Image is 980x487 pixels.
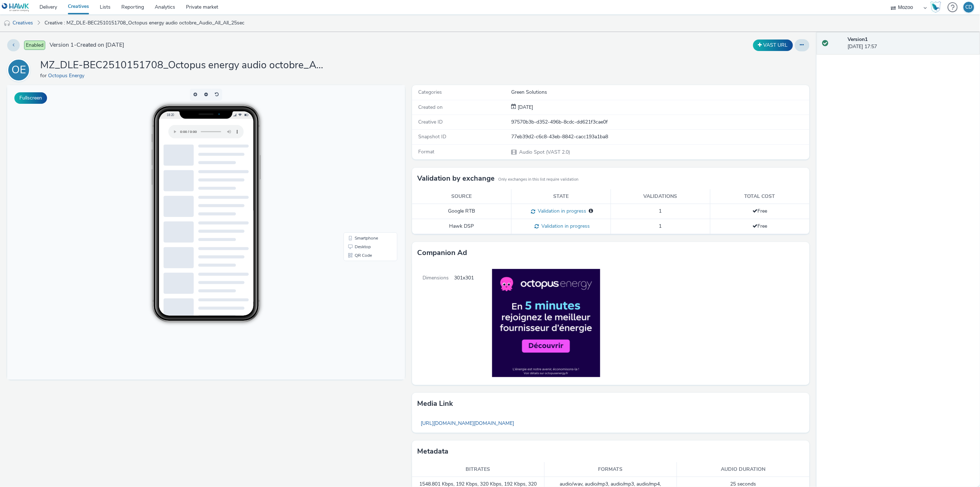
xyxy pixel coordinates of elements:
[752,208,767,214] span: Free
[14,92,47,104] button: Fullscreen
[419,89,442,96] span: Categories
[539,223,590,229] span: Validation in progress
[611,189,710,204] th: Validations
[50,41,124,49] span: Version 1 - Created on [DATE]
[511,89,809,96] div: Green Solutions
[412,204,512,219] td: Google RTB
[417,247,467,258] h3: Companion Ad
[536,208,587,214] span: Validation in progress
[7,66,33,73] a: OE
[966,2,972,13] div: CD
[347,159,364,164] span: Desktop
[659,223,662,229] span: 1
[677,462,809,477] th: Audio duration
[848,36,975,51] div: [DATE] 17:57
[417,416,518,430] a: [URL][DOMAIN_NAME][DOMAIN_NAME]
[412,219,512,234] td: Hawk DSP
[474,264,606,382] img: Companion Ad
[347,151,371,155] span: Smartphone
[11,60,26,80] div: OE
[752,223,767,229] span: Free
[751,40,795,51] div: Duplicate the creative as a VAST URL
[518,149,570,156] span: Audio Spot (VAST 2.0)
[40,72,48,79] span: for
[454,264,474,385] span: 301x301
[710,189,809,204] th: Total cost
[412,189,512,204] th: Source
[338,166,389,175] li: QR Code
[338,149,389,157] li: Smartphone
[417,398,453,409] h3: Media link
[338,157,389,166] li: Desktop
[419,133,447,140] span: Snapshot ID
[4,20,11,27] img: audio
[48,72,87,79] a: Octopus Energy
[40,59,327,72] h1: MZ_DLE-BEC2510151708_Octopus energy audio octobre_Audio_All_All_25sec
[41,14,248,32] a: Creative : MZ_DLE-BEC2510151708_Octopus energy audio octobre_Audio_All_All_25sec
[930,1,941,13] img: Hawk Academy
[511,133,809,140] div: 77eb39d2-c6c8-43eb-8842-cacc193a1ba8
[412,462,545,477] th: Bitrates
[347,168,365,172] span: QR Code
[753,40,793,51] button: VAST URL
[930,1,944,13] a: Hawk Academy
[159,28,167,32] span: 18:20
[2,3,29,12] img: undefined Logo
[419,119,443,125] span: Creative ID
[24,41,45,50] span: Enabled
[412,264,454,385] span: Dimensions
[419,148,435,155] span: Format
[417,173,495,184] h3: Validation by exchange
[659,208,662,214] span: 1
[848,36,868,43] strong: Version 1
[419,104,443,111] span: Created on
[516,104,533,111] div: Creation 15 October 2025, 17:57
[417,446,449,457] h3: Metadata
[516,104,533,111] span: [DATE]
[511,119,809,126] div: 97570b3b-d352-496b-8cdc-dd621f3cae0f
[499,177,579,182] small: Only exchanges in this list require validation
[545,462,677,477] th: Formats
[511,189,611,204] th: State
